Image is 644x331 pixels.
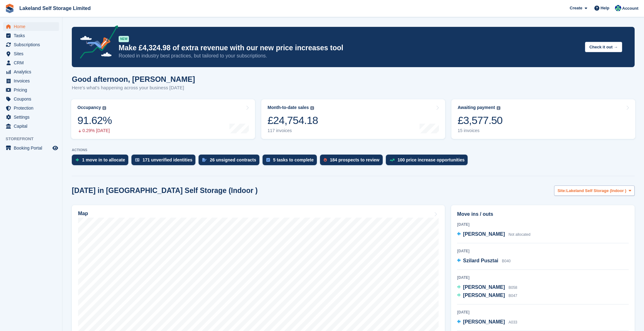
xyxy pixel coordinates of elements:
a: menu [3,122,59,131]
span: B058 [509,285,517,290]
img: stora-icon-8386f47178a22dfd0bd8f6a31ec36ba5ce8667c1dd55bd0f319d3a0aa187defe.svg [5,4,14,13]
div: 1 move in to allocate [82,157,125,162]
div: 100 price increase opportunities [398,157,465,162]
a: menu [3,144,59,152]
h2: Map [78,211,88,216]
p: Rooted in industry best practices, but tailored to your subscriptions. [119,52,580,59]
a: [PERSON_NAME] A033 [457,318,517,326]
img: prospect-51fa495bee0391a8d652442698ab0144808aea92771e9ea1ae160a38d050c398.svg [324,158,327,162]
span: Account [622,5,638,12]
span: Home [14,22,51,31]
a: 5 tasks to complete [263,155,320,168]
div: Occupancy [77,105,101,110]
div: [DATE] [457,222,629,227]
span: [PERSON_NAME] [463,319,505,324]
span: A033 [509,320,517,324]
h2: [DATE] in [GEOGRAPHIC_DATA] Self Storage (Indoor ) [72,186,258,195]
a: menu [3,67,59,76]
span: [PERSON_NAME] [463,293,505,298]
button: Site: Lakeland Self Storage (Indoor ) [554,185,635,196]
a: 100 price increase opportunities [386,155,471,168]
span: Coupons [14,95,51,103]
a: 184 prospects to review [320,155,386,168]
span: Szilard Pusztai [463,258,498,263]
span: Booking Portal [14,144,51,152]
span: Sites [14,49,51,58]
a: 171 unverified identities [131,155,199,168]
a: Occupancy 91.62% 0.29% [DATE] [71,99,255,139]
img: verify_identity-adf6edd0f0f0b5bbfe63781bf79b02c33cf7c696d77639b501bdc392416b5a36.svg [135,158,140,162]
img: price-adjustments-announcement-icon-8257ccfd72463d97f412b2fc003d46551f7dbcb40ab6d574587a9cd5c0d94... [75,25,118,61]
span: [PERSON_NAME] [463,284,505,290]
img: icon-info-grey-7440780725fd019a000dd9b08b2336e03edf1995a4989e88bcd33f0948082b44.svg [497,106,500,110]
button: Check it out → [585,42,622,52]
img: task-75834270c22a3079a89374b754ae025e5fb1db73e45f91037f5363f120a921f8.svg [266,158,270,162]
img: price_increase_opportunities-93ffe204e8149a01c8c9dc8f82e8f89637d9d84a8eef4429ea346261dce0b2c0.svg [390,159,395,161]
div: [DATE] [457,275,629,280]
h2: Move ins / outs [457,210,629,218]
p: ACTIONS [72,148,635,152]
span: Lakeland Self Storage (Indoor ) [566,188,626,194]
span: Create [570,5,582,11]
a: menu [3,58,59,67]
a: Month-to-date sales £24,754.18 117 invoices [261,99,445,139]
a: menu [3,22,59,31]
div: 171 unverified identities [143,157,193,162]
div: 5 tasks to complete [273,157,314,162]
span: Capital [14,122,51,131]
span: Analytics [14,67,51,76]
div: 184 prospects to review [330,157,380,162]
div: 15 invoices [458,128,503,133]
img: icon-info-grey-7440780725fd019a000dd9b08b2336e03edf1995a4989e88bcd33f0948082b44.svg [310,106,314,110]
div: NEW [119,36,129,42]
a: menu [3,104,59,112]
span: B047 [509,294,517,298]
a: [PERSON_NAME] B047 [457,292,517,300]
p: Make £4,324.98 of extra revenue with our new price increases tool [119,43,580,52]
a: menu [3,31,59,40]
div: £3,577.50 [458,114,503,127]
span: [PERSON_NAME] [463,231,505,237]
h1: Good afternoon, [PERSON_NAME] [72,75,195,83]
span: Subscriptions [14,40,51,49]
a: [PERSON_NAME] B058 [457,284,517,292]
div: £24,754.18 [268,114,318,127]
span: Protection [14,104,51,112]
div: 91.62% [77,114,112,127]
div: [DATE] [457,248,629,254]
img: move_ins_to_allocate_icon-fdf77a2bb77ea45bf5b3d319d69a93e2d87916cf1d5bf7949dd705db3b84f3ca.svg [76,158,79,162]
a: Awaiting payment £3,577.50 15 invoices [451,99,635,139]
a: Lakeland Self Storage Limited [17,3,93,13]
div: [DATE] [457,309,629,315]
a: Preview store [52,144,59,152]
span: Settings [14,113,51,121]
div: Awaiting payment [458,105,495,110]
span: Help [601,5,609,11]
img: icon-info-grey-7440780725fd019a000dd9b08b2336e03edf1995a4989e88bcd33f0948082b44.svg [102,106,106,110]
span: Tasks [14,31,51,40]
span: CRM [14,58,51,67]
div: Month-to-date sales [268,105,309,110]
img: contract_signature_icon-13c848040528278c33f63329250d36e43548de30e8caae1d1a13099fd9432cc5.svg [202,158,207,162]
a: menu [3,40,59,49]
span: Site: [558,188,566,194]
span: Pricing [14,86,51,94]
a: Szilard Pusztai B040 [457,257,510,265]
a: menu [3,86,59,94]
span: Storefront [6,136,62,142]
span: Not allocated [509,232,530,237]
div: 117 invoices [268,128,318,133]
div: 0.29% [DATE] [77,128,112,133]
img: Steve Aynsley [615,5,621,11]
a: menu [3,77,59,85]
p: Here's what's happening across your business [DATE] [72,84,195,91]
span: B040 [502,259,511,263]
a: [PERSON_NAME] Not allocated [457,230,530,239]
div: 26 unsigned contracts [210,157,256,162]
a: 26 unsigned contracts [199,155,263,168]
a: menu [3,49,59,58]
a: menu [3,95,59,103]
span: Invoices [14,77,51,85]
a: 1 move in to allocate [72,155,131,168]
a: menu [3,113,59,121]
